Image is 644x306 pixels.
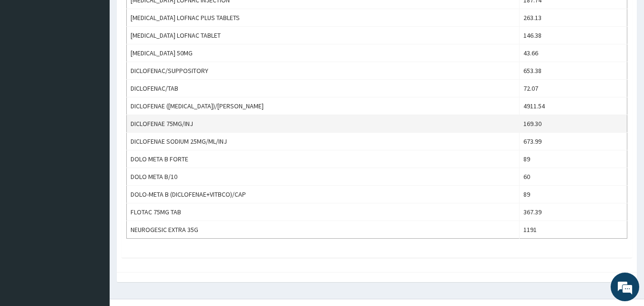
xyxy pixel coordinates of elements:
img: d_794563401_company_1708531726252_794563401 [18,48,39,72]
textarea: Type your message and hit 'Enter' [5,204,182,238]
td: DICLOFENAE SODIUM 25MG/ML/INJ [127,133,520,150]
td: 89 [520,186,627,203]
td: 4911.54 [520,97,627,115]
td: 89 [520,150,627,168]
td: DICLOFENAC/SUPPOSITORY [127,62,520,80]
td: NEUROGESIC EXTRA 35G [127,221,520,239]
td: 653.38 [520,62,627,80]
td: [MEDICAL_DATA] 50MG [127,44,520,62]
td: DICLOFENAE 75MG/INJ [127,115,520,133]
td: [MEDICAL_DATA] LOFNAC TABLET [127,27,520,44]
td: DICLOFENAE ([MEDICAL_DATA])/[PERSON_NAME] [127,97,520,115]
span: We're online! [55,92,132,189]
td: 1191 [520,221,627,239]
td: 169.30 [520,115,627,133]
td: [MEDICAL_DATA] LOFNAC PLUS TABLETS [127,9,520,27]
td: 72.07 [520,80,627,97]
div: Minimize live chat window [156,5,179,28]
td: DOLO META B FORTE [127,150,520,168]
div: Chat with us now [50,53,160,66]
td: 146.38 [520,27,627,44]
td: DOLO-META B (DICLOFENAE+VITBCO)/CAP [127,186,520,203]
td: 60 [520,168,627,186]
td: 673.99 [520,133,627,150]
td: 263.13 [520,9,627,27]
td: 367.39 [520,203,627,221]
td: FLOTAC 75MG TAB [127,203,520,221]
td: 43.66 [520,44,627,62]
td: DOLO META B/10 [127,168,520,186]
td: DICLOFENAC/TAB [127,80,520,97]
